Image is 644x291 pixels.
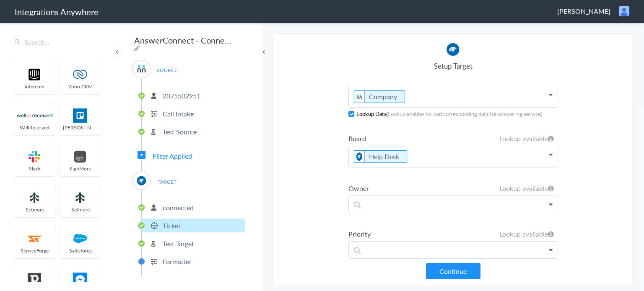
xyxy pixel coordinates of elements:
[499,134,554,143] h6: Lookup available
[499,183,554,193] h6: Lookup available
[136,64,147,74] img: answerconnect-logo.svg
[62,67,98,82] img: zoho-logo.svg
[136,175,147,186] img: connectwise.png
[163,109,194,118] p: Call Intake
[348,229,558,239] label: Priority
[163,203,194,212] p: connected
[60,165,101,172] span: SignMore
[8,34,107,50] input: Search...
[17,149,52,164] img: slack-logo.svg
[14,206,55,213] span: Setmore
[17,232,52,246] img: serviceforge-icon.png
[60,124,101,131] span: [PERSON_NAME]
[163,91,200,100] p: 2075502951
[151,176,183,188] span: TARGET
[348,134,558,143] label: Board
[153,151,192,161] span: Filter Applied
[14,247,55,254] span: ServiceForge
[163,221,181,230] p: Ticket
[14,165,55,172] span: Slack
[163,127,197,136] p: Test Source
[15,6,99,18] h1: Integrations Anywhere
[60,247,101,254] span: Salesforce
[60,83,101,90] span: Zoho CRM
[17,191,52,205] img: setmoreNew.jpg
[62,191,98,205] img: setmoreNew.jpg
[62,273,98,287] img: FBM.png
[163,239,194,248] p: Test Target
[387,110,542,118] cite: (Lookup enables to load corresponding data for answering service)
[60,206,101,213] span: Setmore
[354,91,365,103] img: answerconnect-logo.svg
[151,64,183,76] span: SOURCE
[62,108,98,123] img: trello.png
[499,229,554,239] h6: Lookup available
[348,183,558,193] label: Owner
[17,67,52,82] img: intercom-logo.svg
[14,83,55,90] span: intercom
[354,90,405,103] li: Company
[348,61,558,71] h4: Setup Target
[62,149,98,164] img: signmore-logo.png
[356,110,542,118] h5: Lookup Data
[62,232,98,246] img: salesforce-logo.svg
[619,6,629,16] img: user.png
[17,108,52,123] img: wr-logo.svg
[446,42,460,57] img: connectwise.png
[14,124,55,131] span: WellReceived
[163,257,192,266] p: Formatter
[17,273,52,287] img: pipedrive.png
[557,6,610,16] span: [PERSON_NAME]
[426,263,480,279] button: Continue
[354,151,365,162] img: connectwise.png
[354,150,407,163] li: Help Desk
